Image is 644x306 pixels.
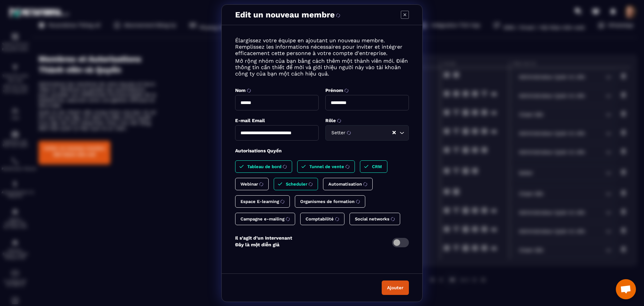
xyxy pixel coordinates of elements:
[300,199,360,204] p: Organismes de formation
[352,129,392,137] input: Search for option
[240,199,284,204] p: Espace E-learning
[235,37,409,77] p: Élargissez votre équipe en ajoutant un nouveau membre. Remplissez les informations nécessaires po...
[309,164,350,169] p: Tunnel de vente
[372,164,382,169] p: CRM
[330,129,352,137] span: Setter
[355,216,395,221] p: Social networks
[235,88,251,93] label: Nom
[240,216,290,221] p: Campagne e-mailing
[235,242,279,247] sider-trans-text: Đây là một diễn giả
[235,148,282,153] label: Autorisations
[616,279,636,299] div: Mở cuộc trò chuyện
[328,182,367,187] p: Automatisation
[306,216,339,221] p: Comptabilité
[235,10,340,19] p: Edit un nouveau membre
[252,118,265,123] sider-trans-text: Email
[286,182,313,187] p: Scheduler
[382,280,409,295] button: Ajouter
[235,118,265,123] label: E-mail
[235,235,292,250] p: Il s’agit d’un Intervenant
[325,118,341,123] label: Rôle
[325,88,348,93] label: Prénom
[235,58,408,77] sider-trans-text: Mở rộng nhóm của bạn bằng cách thêm một thành viên mới. Điền thông tin cần thiết để mời và giới t...
[325,125,409,141] div: Search for option
[392,130,396,135] button: Clear Selected
[267,148,282,153] sider-trans-text: Quyền
[240,182,263,187] p: Webinar
[247,164,287,169] p: Tableau de bord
